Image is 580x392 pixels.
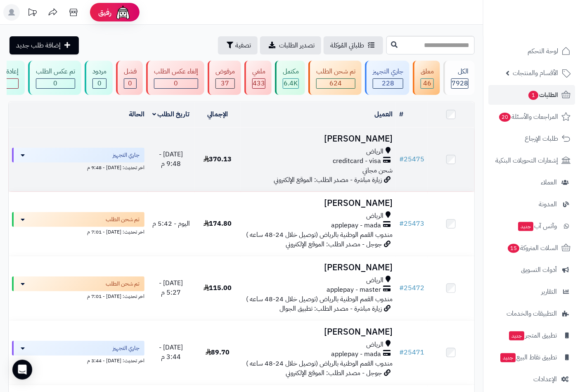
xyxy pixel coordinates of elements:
span: 433 [253,78,265,88]
span: تم شحن الطلب [106,280,140,288]
a: العميل [374,109,393,119]
span: 0 [54,78,58,88]
div: مردود [92,67,107,76]
a: مكتمل 6.4K [273,61,307,95]
a: وآتس آبجديد [488,216,575,236]
span: applepay - mada [331,221,381,230]
span: التقارير [541,286,557,298]
span: # [399,219,404,229]
a: إضافة طلب جديد [9,36,79,54]
a: الكل7928 [442,61,476,95]
span: مندوب القمم الوطنية بالرياض (توصيل خلال 24-48 ساعه ) [246,359,393,368]
div: معلق [421,67,434,76]
span: السلات المتروكة [507,242,558,254]
div: 433 [253,79,265,88]
span: الرياض [366,340,384,349]
a: ملغي 433 [243,61,273,95]
div: 0 [36,79,75,88]
span: الأقسام والمنتجات [513,67,558,79]
span: طلبات الإرجاع [525,133,558,144]
a: #25472 [399,283,424,293]
a: إشعارات التحويلات البنكية [488,151,575,170]
a: الحالة [129,109,144,119]
span: 6.4K [284,78,298,88]
a: المراجعات والأسئلة20 [488,107,575,127]
span: [DATE] - 9:48 م [159,149,183,169]
span: 115.00 [204,283,232,293]
span: جديد [509,331,524,340]
div: 624 [317,79,355,88]
span: زيارة مباشرة - مصدر الطلب: الموقع الإلكتروني [274,175,382,185]
span: 7928 [452,78,468,88]
div: مكتمل [283,67,299,76]
span: إشعارات التحويلات البنكية [495,155,558,166]
span: شحن مجاني [362,165,393,175]
span: طلباتي المُوكلة [330,40,364,50]
span: # [399,283,404,293]
div: 228 [373,79,403,88]
span: 89.70 [206,347,230,357]
div: 0 [124,79,136,88]
div: 46 [421,79,433,88]
span: الإعدادات [533,373,557,385]
span: تطبيق نقاط البيع [500,352,557,363]
span: مندوب القمم الوطنية بالرياض (توصيل خلال 24-48 ساعه ) [246,230,393,240]
a: العملاء [488,172,575,192]
span: 0 [128,78,133,88]
a: #25471 [399,347,424,357]
img: logo-2.png [524,22,572,39]
span: مندوب القمم الوطنية بالرياض (توصيل خلال 24-48 ساعه ) [246,294,393,304]
a: تم شحن الطلب 624 [307,61,363,95]
span: وآتس آب [517,220,557,232]
span: تصدير الطلبات [279,40,315,50]
a: أدوات التسويق [488,260,575,280]
h3: [PERSON_NAME] [244,263,393,272]
a: تم عكس الطلب 0 [26,61,83,95]
div: تم عكس الطلب [36,67,75,76]
span: إضافة طلب جديد [16,40,61,50]
span: جاري التجهيز [113,151,140,159]
a: فشل 0 [114,61,144,95]
span: 370.13 [204,154,232,164]
a: #25475 [399,154,424,164]
div: اخر تحديث: [DATE] - 7:01 م [12,227,144,236]
button: تصفية [218,36,258,54]
div: مرفوض [215,67,235,76]
div: اخر تحديث: [DATE] - 3:44 م [12,356,144,364]
a: تصدير الطلبات [260,36,321,54]
a: إلغاء عكس الطلب 0 [144,61,206,95]
span: اليوم - 5:42 م [152,219,190,229]
a: مردود 0 [83,61,114,95]
span: جديد [518,222,533,231]
img: ai-face.png [115,4,131,21]
span: # [399,154,404,164]
span: المراجعات والأسئلة [498,111,558,123]
span: جديد [500,353,516,362]
div: اخر تحديث: [DATE] - 9:48 م [12,163,144,171]
div: 0 [154,79,198,88]
div: ملغي [252,67,265,76]
span: 0 [174,78,178,88]
a: السلات المتروكة15 [488,238,575,258]
h3: [PERSON_NAME] [244,134,393,144]
span: لوحة التحكم [528,45,558,57]
a: التقارير [488,282,575,302]
div: فشل [124,67,137,76]
span: العملاء [541,177,557,188]
a: جاري التجهيز 228 [363,61,411,95]
div: إلغاء عكس الطلب [154,67,198,76]
span: المدونة [539,198,557,210]
span: # [399,347,404,357]
span: أدوات التسويق [521,264,557,276]
span: applepay - mada [331,349,381,359]
div: تم شحن الطلب [316,67,355,76]
span: رفيق [98,7,111,17]
a: معلق 46 [411,61,442,95]
span: 1 [528,91,538,100]
a: #25473 [399,219,424,229]
a: لوحة التحكم [488,41,575,61]
span: 46 [423,78,431,88]
span: الرياض [366,211,384,221]
a: طلبات الإرجاع [488,129,575,149]
a: الطلبات1 [488,85,575,105]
